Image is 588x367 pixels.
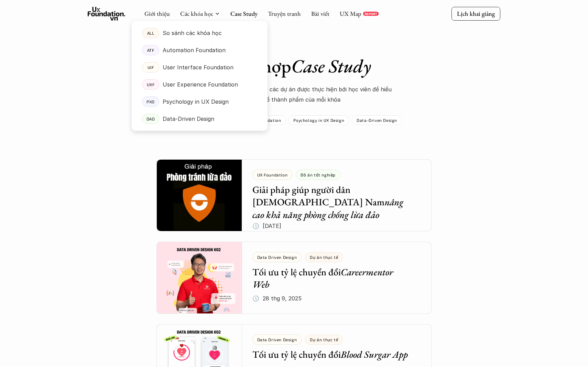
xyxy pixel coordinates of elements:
p: DAD [146,116,155,121]
p: Data-Driven Design [163,114,214,124]
h1: Tổng hợp [174,55,414,77]
a: UXFUser Experience Foundation [132,76,268,93]
a: Bài viết [311,10,329,18]
a: PXDPsychology in UX Design [132,93,268,110]
p: User Interface Foundation [163,62,233,72]
a: Lịch khai giảng [451,7,500,20]
a: Case Study [230,10,258,18]
a: Giới thiệu [144,10,170,18]
p: Psychology in UX Design [293,118,344,123]
p: Automation Foundation [163,45,226,55]
a: UX Map [340,10,361,18]
p: UXF [147,82,155,87]
a: UX FoundationĐồ án tốt nghiệpGiải pháp giúp người dân [DEMOGRAPHIC_DATA] Namnâng cao khả năng phò... [156,159,432,231]
a: Các khóa học [180,10,213,18]
p: Psychology in UX Design [163,96,229,107]
p: REPORT [364,12,377,16]
p: So sánh các khóa học [163,28,222,38]
a: REPORT [363,12,379,16]
p: ALL [147,31,154,35]
p: Data-Driven Design [357,118,397,123]
a: UIFUser Interface Foundation [132,59,268,76]
a: ATFAutomation Foundation [132,42,268,59]
a: Data Driven DesignDự án thực tếTối ưu tỷ lệ chuyển đổiCareermentor Web🕔 28 thg 9, 2025 [156,242,432,314]
p: Lịch khai giảng [457,10,495,18]
a: Truyện tranh [268,10,301,18]
p: PXD [146,99,155,104]
a: Data-Driven Design [352,115,402,125]
em: Case Study [291,54,371,78]
p: Mời các bạn cùng xem qua các dự án được thực hiện bới học viên để hiểu thêm về thành phẩm của mỗi... [191,84,397,105]
p: UIF [148,65,154,70]
p: ATF [147,48,154,53]
a: DADData-Driven Design [132,110,268,127]
a: Psychology in UX Design [288,115,349,125]
a: ALLSo sánh các khóa học [132,24,268,42]
p: User Experience Foundation [163,79,238,90]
